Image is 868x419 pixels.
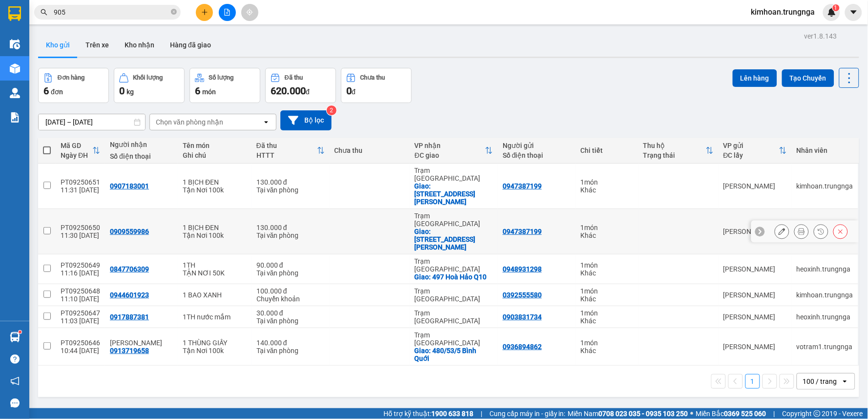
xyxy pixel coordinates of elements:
[10,377,20,386] span: notification
[503,182,542,190] div: 0947387199
[581,287,634,295] div: 1 món
[503,313,542,321] div: 0903831734
[256,295,325,303] div: Chuyển khoản
[774,408,775,419] span: |
[246,9,253,16] span: aim
[723,291,787,299] div: [PERSON_NAME]
[38,33,78,57] button: Kho gửi
[775,224,789,239] div: Sửa đơn hàng
[431,410,473,418] strong: 1900 633 818
[581,178,634,186] div: 1 món
[162,33,219,57] button: Hàng đã giao
[61,295,100,303] div: 11:10 [DATE]
[360,74,385,81] div: Chưa thu
[256,261,325,269] div: 90.000 đ
[503,343,542,351] div: 0936894862
[119,85,125,97] span: 0
[183,269,247,277] div: TẬN NƠI 50K
[256,269,325,277] div: Tại văn phòng
[110,182,149,190] div: 0907183001
[10,112,20,123] img: solution-icon
[723,265,787,273] div: [PERSON_NAME]
[797,291,853,299] div: kimhoan.trungnga
[110,347,149,355] div: 0913719658
[196,4,213,21] button: plus
[691,412,694,416] span: ⚪️
[503,265,542,273] div: 0948931298
[56,138,105,164] th: Toggle SortBy
[39,114,145,130] input: Select a date range.
[503,151,571,159] div: Số điện thoại
[581,261,634,269] div: 1 món
[252,138,330,164] th: Toggle SortBy
[256,142,317,149] div: Đã thu
[61,224,100,231] div: PT09250650
[581,269,634,277] div: Khác
[581,347,634,355] div: Khác
[415,142,485,149] div: VP nhận
[503,291,542,299] div: 0392555580
[219,4,236,21] button: file-add
[599,410,688,418] strong: 0708 023 035 - 0935 103 250
[10,63,20,74] img: warehouse-icon
[183,178,247,186] div: 1 BỊCH ĐEN
[110,339,173,347] div: Thanh
[581,295,634,303] div: Khác
[814,410,821,417] span: copyright
[183,224,247,231] div: 1 BỊCH ĐEN
[61,269,100,277] div: 11:16 [DATE]
[183,291,247,299] div: 1 BAO XANH
[117,33,162,57] button: Kho nhận
[723,228,787,235] div: [PERSON_NAME]
[8,6,21,21] img: logo-vxr
[410,138,498,164] th: Toggle SortBy
[114,68,185,103] button: Khối lượng0kg
[415,331,493,347] div: Trạm [GEOGRAPHIC_DATA]
[51,88,63,96] span: đơn
[54,7,169,18] input: Tìm tên, số ĐT hoặc mã đơn
[61,231,100,239] div: 11:30 [DATE]
[327,105,337,115] sup: 2
[224,9,231,16] span: file-add
[481,408,482,419] span: |
[256,178,325,186] div: 130.000 đ
[341,68,412,103] button: Chưa thu0đ
[38,68,109,103] button: Đơn hàng6đơn
[262,118,270,126] svg: open
[241,4,258,21] button: aim
[171,8,177,17] span: close-circle
[61,142,92,149] div: Mã GD
[183,186,247,194] div: Tận Nơi 100k
[568,408,688,419] span: Miền Nam
[845,4,862,21] button: caret-down
[415,309,493,325] div: Trạm [GEOGRAPHIC_DATA]
[10,88,20,98] img: warehouse-icon
[61,178,100,186] div: PT09250651
[503,142,571,149] div: Người gửi
[335,147,405,154] div: Chưa thu
[827,8,836,17] img: icon-new-feature
[415,212,493,228] div: Trạm [GEOGRAPHIC_DATA]
[256,231,325,239] div: Tại văn phòng
[841,377,849,385] svg: open
[797,182,853,190] div: kimhoan.trungnga
[581,224,634,231] div: 1 món
[803,377,837,386] div: 100 / trang
[743,6,823,18] span: kimhoan.trungnga
[61,151,92,159] div: Ngày ĐH
[110,152,173,160] div: Số điện thoại
[19,331,21,334] sup: 1
[256,347,325,355] div: Tại văn phòng
[643,151,706,159] div: Trạng thái
[256,309,325,317] div: 30.000 đ
[581,339,634,347] div: 1 món
[265,68,336,103] button: Đã thu620.000đ
[256,339,325,347] div: 140.000 đ
[256,287,325,295] div: 100.000 đ
[733,69,777,87] button: Lên hàng
[43,85,49,97] span: 6
[61,317,100,325] div: 11:03 [DATE]
[415,151,485,159] div: ĐC giao
[346,85,352,97] span: 0
[745,374,760,389] button: 1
